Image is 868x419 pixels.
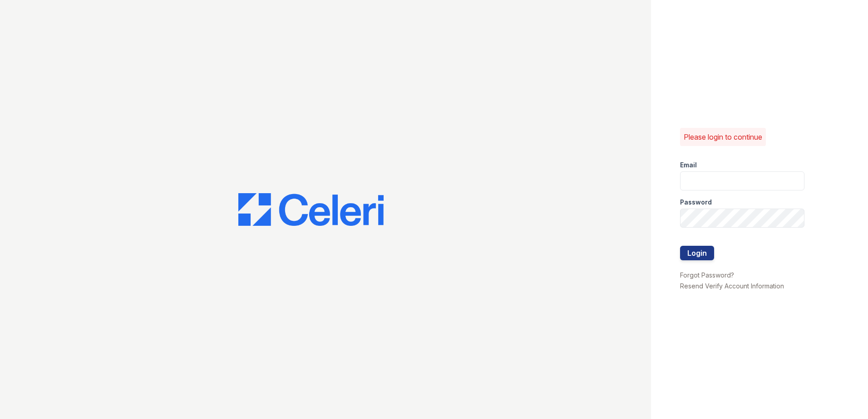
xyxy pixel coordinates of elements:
img: CE_Logo_Blue-a8612792a0a2168367f1c8372b55b34899dd931a85d93a1a3d3e32e68fde9ad4.png [238,193,384,226]
p: Please login to continue [684,132,762,142]
a: Resend Verify Account Information [680,282,784,290]
label: Email [680,161,697,170]
a: Forgot Password? [680,271,734,279]
label: Password [680,198,712,207]
button: Login [680,246,714,260]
